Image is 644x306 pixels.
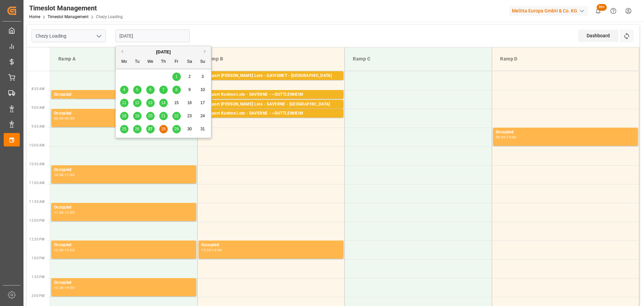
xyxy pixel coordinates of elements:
[65,98,74,101] div: 08:45
[32,125,45,128] span: 9:30 AM
[29,219,45,222] span: 12:00 PM
[597,4,607,11] span: 99+
[187,100,192,105] span: 16
[146,99,155,107] div: Choose Wednesday, August 13th, 2025
[122,114,126,118] span: 18
[32,106,45,110] span: 9:00 AM
[189,74,191,79] span: 2
[54,167,194,173] div: Occupied
[54,279,194,286] div: Occupied
[172,58,181,66] div: Fr
[54,117,64,120] div: 09:00
[32,294,45,298] span: 2:00 PM
[201,108,341,114] div: Pallets: 1,TU: 141,City: [GEOGRAPHIC_DATA],Arrival: [DATE] 00:00:00
[496,136,505,139] div: 09:30
[199,73,207,81] div: Choose Sunday, August 3rd, 2025
[64,249,65,252] div: -
[29,162,45,166] span: 10:30 AM
[65,117,74,120] div: 09:30
[115,30,190,42] input: DD-MM-YYYY
[159,112,168,120] div: Choose Thursday, August 21st, 2025
[161,114,165,118] span: 21
[199,58,207,66] div: Su
[122,100,126,105] span: 11
[29,14,40,19] a: Home
[185,73,194,81] div: Choose Saturday, August 2nd, 2025
[54,98,64,101] div: 08:30
[133,58,142,66] div: Tu
[135,100,139,105] span: 12
[148,114,152,118] span: 20
[54,249,64,252] div: 12:30
[505,136,506,139] div: -
[64,211,65,214] div: -
[201,117,341,123] div: Pallets: 1,TU: 95,City: ~[GEOGRAPHIC_DATA],Arrival: [DATE] 00:00:00
[65,249,74,252] div: 13:00
[159,125,168,133] div: Choose Thursday, August 28th, 2025
[94,31,104,41] button: open menu
[136,87,139,92] span: 5
[212,249,222,252] div: 13:00
[172,125,181,133] div: Choose Friday, August 29th, 2025
[200,87,205,92] span: 10
[201,98,341,104] div: Pallets: ,TU: 38,City: ~[GEOGRAPHIC_DATA],Arrival: [DATE] 00:00:00
[185,99,194,107] div: Choose Saturday, August 16th, 2025
[161,127,165,131] span: 28
[175,74,178,79] span: 1
[578,30,619,42] div: Dashboard
[32,256,45,260] span: 1:00 PM
[159,86,168,94] div: Choose Thursday, August 7th, 2025
[32,87,45,91] span: 8:30 AM
[159,99,168,107] div: Choose Thursday, August 14th, 2025
[32,275,45,279] span: 1:30 PM
[133,99,142,107] div: Choose Tuesday, August 12th, 2025
[120,125,128,133] div: Choose Monday, August 25th, 2025
[116,49,211,55] div: [DATE]
[54,173,64,176] div: 10:30
[203,53,339,65] div: Ramp B
[32,30,106,42] input: Type to search/select
[64,173,65,176] div: -
[201,101,341,108] div: Transport [PERSON_NAME] Lots - SAVERNE - [GEOGRAPHIC_DATA]
[120,58,128,66] div: Mo
[149,87,152,92] span: 6
[201,242,341,249] div: Occupied
[189,87,191,92] span: 9
[48,14,89,19] a: Timeslot Management
[133,125,142,133] div: Choose Tuesday, August 26th, 2025
[120,99,128,107] div: Choose Monday, August 11th, 2025
[29,143,45,147] span: 10:00 AM
[199,112,207,120] div: Choose Sunday, August 24th, 2025
[185,125,194,133] div: Choose Saturday, August 30th, 2025
[118,70,209,136] div: month 2025-08
[201,249,211,252] div: 12:30
[606,3,621,18] button: Help Center
[172,73,181,81] div: Choose Friday, August 1st, 2025
[509,4,591,17] button: Melitta Europa GmbH & Co. KG
[350,53,486,65] div: Ramp C
[509,6,588,16] div: Melitta Europa GmbH & Co. KG
[54,242,194,249] div: Occupied
[187,114,192,118] span: 23
[64,286,65,289] div: -
[29,3,123,13] div: Timeslot Management
[54,110,194,117] div: Occupied
[148,100,152,105] span: 13
[174,114,178,118] span: 22
[133,86,142,94] div: Choose Tuesday, August 5th, 2025
[201,73,341,79] div: Transport [PERSON_NAME] Lots - GAVIGNET - [GEOGRAPHIC_DATA]
[133,112,142,120] div: Choose Tuesday, August 19th, 2025
[199,86,207,94] div: Choose Sunday, August 10th, 2025
[202,74,204,79] span: 3
[146,86,155,94] div: Choose Wednesday, August 6th, 2025
[64,117,65,120] div: -
[591,3,606,18] button: show 100 new notifications
[185,86,194,94] div: Choose Saturday, August 9th, 2025
[185,112,194,120] div: Choose Saturday, August 23rd, 2025
[204,49,208,53] button: Next Month
[54,91,194,98] div: Occupied
[64,98,65,101] div: -
[506,136,516,139] div: 10:00
[172,86,181,94] div: Choose Friday, August 8th, 2025
[187,127,192,131] span: 30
